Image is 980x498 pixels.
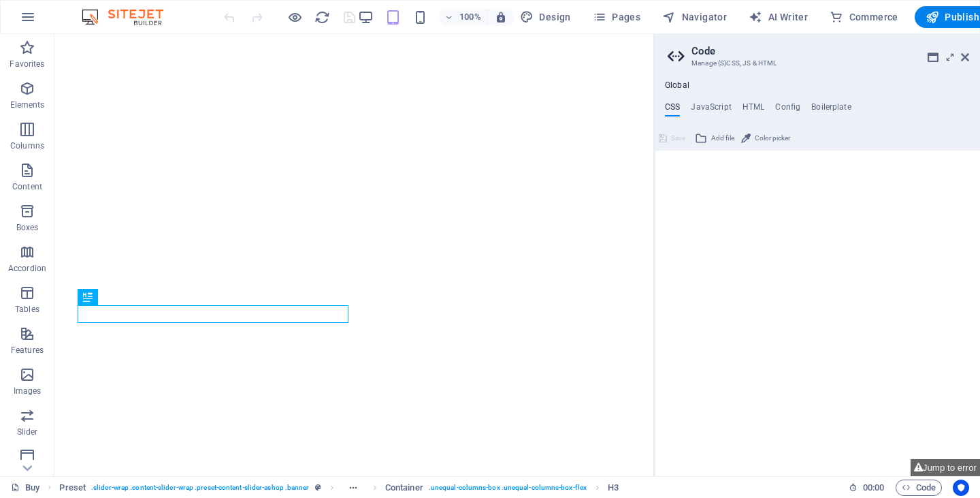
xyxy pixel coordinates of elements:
[755,130,790,146] span: Color picker
[749,10,808,24] span: AI Writer
[495,11,507,23] i: On resize automatically adjust zoom level to fit chosen device.
[711,130,734,146] span: Add file
[691,57,942,69] h3: Manage (S)CSS, JS & HTML
[691,102,731,117] h4: JavaScript
[824,6,904,28] button: Commerce
[587,6,646,28] button: Pages
[10,59,44,69] p: Favorites
[15,304,39,315] p: Tables
[926,10,979,24] span: Publish
[78,9,180,25] img: Editor Logo
[287,9,303,25] button: Click here to leave preview mode and continue editing
[743,6,813,28] button: AI Writer
[10,140,44,151] p: Columns
[693,130,736,146] button: Add file
[314,10,330,25] i: Reload page
[14,386,42,396] p: Images
[775,102,800,117] h4: Config
[91,480,310,496] span: . slider-wrap .content-slider-wrap .preset-content-slider-ashop .banner
[315,484,321,491] i: This element is a customizable preset
[429,480,587,496] span: . unequal-columns-box .unequal-columns-box-flex
[911,459,980,476] button: Jump to error
[665,80,689,91] h4: Global
[514,6,576,28] div: Design (Ctrl+Alt+Y)
[896,480,942,496] button: Code
[691,45,969,57] h2: Code
[59,480,86,496] span: Click to select. Double-click to edit
[17,426,38,437] p: Slider
[11,480,39,496] a: Click to cancel selection. Double-click to open Pages
[439,9,487,25] button: 100%
[59,480,619,496] nav: breadcrumb
[608,480,619,496] span: Click to select. Double-click to edit
[665,102,680,117] h4: CSS
[811,102,851,117] h4: Boilerplate
[314,9,330,25] button: reload
[593,10,640,24] span: Pages
[514,6,576,28] button: Design
[16,222,39,233] p: Boxes
[742,102,765,117] h4: HTML
[739,130,792,146] button: Color picker
[459,9,481,25] h6: 100%
[11,345,44,356] p: Features
[385,480,423,496] span: Click to select. Double-click to edit
[863,480,884,496] span: 00 00
[849,480,885,496] h6: Session time
[662,10,727,24] span: Navigator
[10,99,45,110] p: Elements
[8,263,46,274] p: Accordion
[657,6,732,28] button: Navigator
[902,480,936,496] span: Code
[830,10,898,24] span: Commerce
[520,10,571,24] span: Design
[953,480,969,496] button: Usercentrics
[872,482,875,493] span: :
[12,181,42,192] p: Content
